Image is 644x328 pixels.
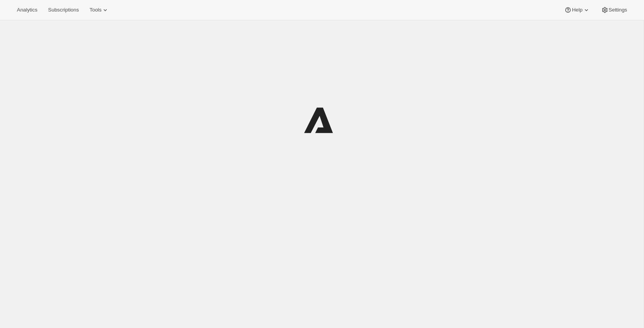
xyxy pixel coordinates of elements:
span: Tools [89,7,101,13]
span: Subscriptions [48,7,79,13]
span: Settings [609,7,627,13]
span: Analytics [17,7,37,13]
button: Subscriptions [43,5,83,15]
span: Help [572,7,582,13]
button: Analytics [12,5,42,15]
button: Help [560,5,594,15]
button: Tools [85,5,114,15]
button: Settings [596,5,632,15]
